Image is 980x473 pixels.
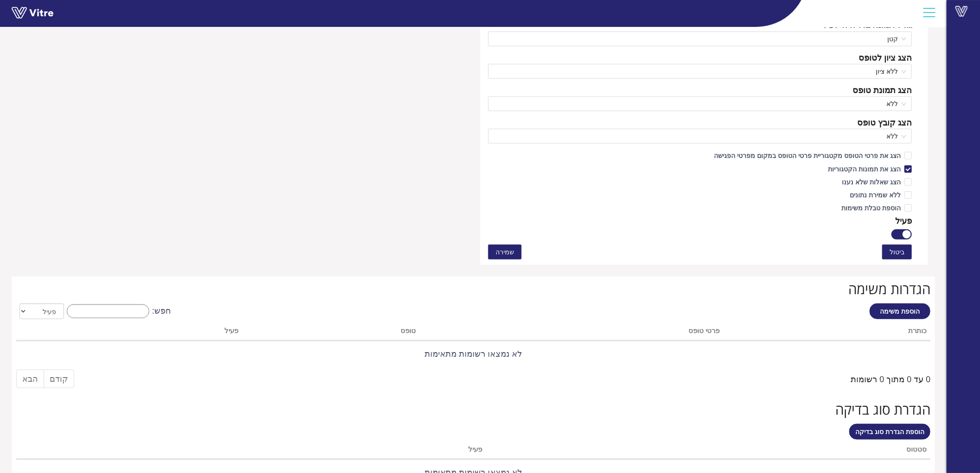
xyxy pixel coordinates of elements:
th: כותרת [724,323,930,341]
a: הוספת משימה [870,303,930,319]
th: פעיל [76,323,242,341]
th: פרטי טופס [420,323,724,341]
span: הוספת טבלת משימות [838,203,904,212]
th: טופס [242,323,419,341]
span: ללא [494,97,906,111]
span: ביטול [890,247,904,257]
div: פעיל [895,214,912,227]
button: ביטול [882,245,912,259]
label: חפש: [64,304,171,318]
div: הצג קובץ טופס [857,116,912,129]
div: 0 עד 0 מתוך 0 רשומות [851,369,930,385]
div: הצג ציון לטופס [859,51,912,64]
span: הצג שאלות שלא נענו [838,177,904,186]
span: ללא [494,129,906,143]
input: חפש: [67,304,149,318]
th: סטטוס [486,442,930,460]
a: הוספת הגדרת סוג בדיקה [849,424,930,440]
span: קטן [494,32,906,46]
div: הצג תמונת טופס [853,83,912,96]
h2: הגדרות משימה [16,281,930,296]
td: לא נמצאו רשומות מתאימות [16,341,930,366]
span: הצג את פרטי הטופס מקטגוריית פרטי הטופס במקום מפרטי הפגישה [710,151,904,160]
span: שמירה [496,247,514,257]
th: פעיל [140,442,486,460]
span: ללא ציון [494,64,906,78]
span: הוספת משימה [880,307,920,315]
span: הוספת הגדרת סוג בדיקה [855,427,924,436]
button: שמירה [488,245,522,259]
h2: הגדרת סוג בדיקה [16,402,930,417]
span: הצג את תמונות הקטגוריות [824,164,904,173]
span: ללא שמירת נתונים [846,190,904,199]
